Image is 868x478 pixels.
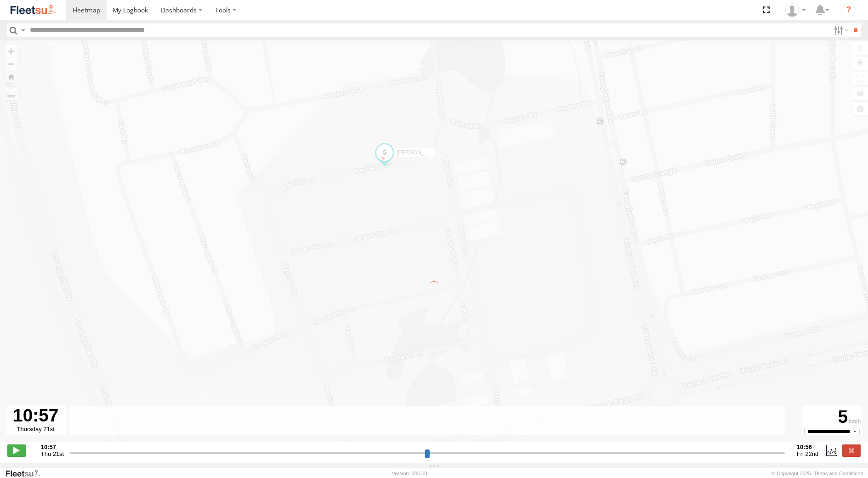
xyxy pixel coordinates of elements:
[797,450,819,457] span: Fri 22nd Aug 2025
[797,444,819,450] strong: 10:56
[9,4,57,16] img: fleetsu-logo-horizontal.svg
[814,471,863,476] a: Terms and Conditions
[804,407,861,428] div: 5
[41,450,64,457] span: Thu 21st Aug 2025
[830,23,850,37] label: Search Filter Options
[841,3,856,17] i: ?
[772,471,863,476] div: © Copyright 2025 -
[782,3,809,17] div: TheMaker Systems
[392,471,427,476] div: Version: 306.00
[5,469,47,478] a: Visit our Website
[19,23,27,37] label: Search Query
[41,444,64,450] strong: 10:57
[7,444,26,456] label: Play/Stop
[842,444,861,456] label: Close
